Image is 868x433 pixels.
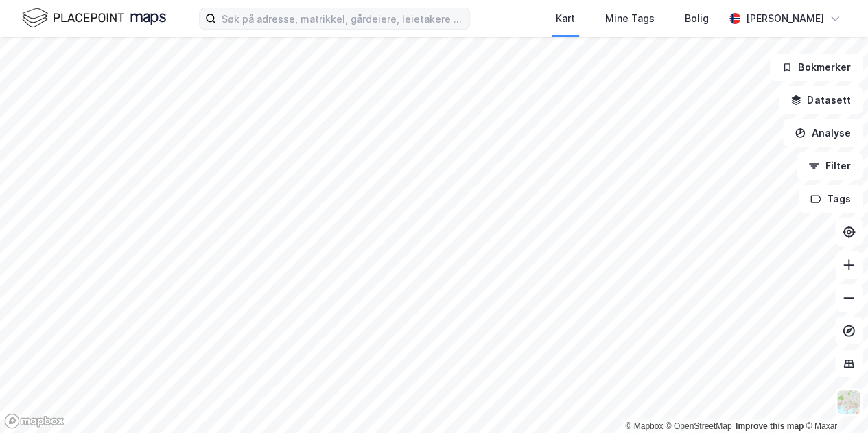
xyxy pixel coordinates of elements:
[22,6,166,30] img: logo.f888ab2527a4732fd821a326f86c7f29.svg
[625,421,663,431] a: Mapbox
[736,421,804,431] a: Improve this map
[779,86,863,114] button: Datasett
[666,421,732,431] a: OpenStreetMap
[799,367,868,433] div: Kontrollprogram for chat
[783,119,863,147] button: Analyse
[797,152,863,180] button: Filter
[556,10,575,27] div: Kart
[605,10,655,27] div: Mine Tags
[685,10,709,27] div: Bolig
[4,413,64,429] a: Mapbox homepage
[799,367,868,433] iframe: Chat Widget
[799,185,863,213] button: Tags
[216,8,469,29] input: Søk på adresse, matrikkel, gårdeiere, leietakere eller personer
[770,54,863,81] button: Bokmerker
[746,10,824,27] div: [PERSON_NAME]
